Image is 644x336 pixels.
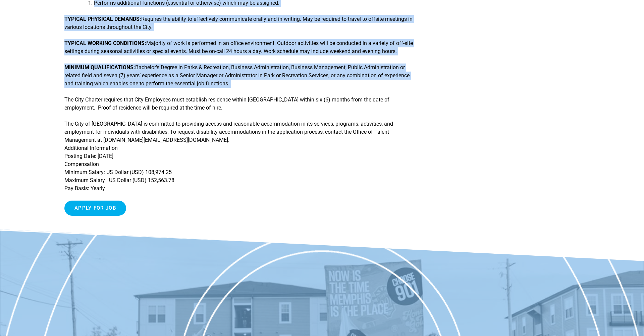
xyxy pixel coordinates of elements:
strong: TYPICAL WORKING CONDITIONS: [64,40,146,46]
p: Requires the ability to effectively communicate orally and in writing. May be required to travel ... [64,15,417,31]
p: The City of [GEOGRAPHIC_DATA] is committed to providing access and reasonable accommodation in it... [64,120,417,193]
p: Majority of work is performed in an office environment. Outdoor activities will be conducted in a... [64,39,417,55]
strong: MINIMUM QUALIFICATIONS: [64,64,135,71]
strong: TYPICAL PHYSICAL DEMANDS: [64,16,141,22]
p: Bachelor’s Degree in Parks & Recreation, Business Administration, Business Management, Public Adm... [64,64,417,88]
p: The City Charter requires that City Employees must establish residence within [GEOGRAPHIC_DATA] w... [64,96,417,112]
input: Apply for job [64,201,126,216]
